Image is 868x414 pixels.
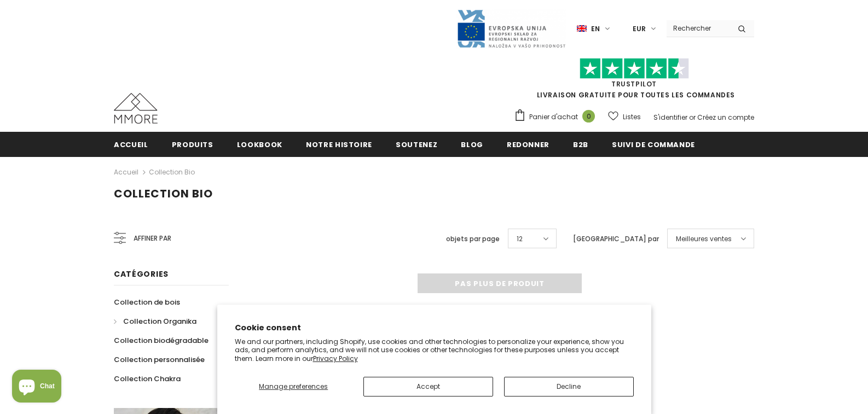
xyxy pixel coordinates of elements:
[114,331,209,350] a: Collection biodégradable
[577,24,587,33] img: i-lang-1.png
[582,110,595,123] span: 0
[114,293,180,312] a: Collection de bois
[149,167,195,177] a: Collection Bio
[517,234,523,244] span: 12
[114,374,181,384] span: Collection Chakra
[259,382,328,391] span: Manage preferences
[235,377,353,396] button: Manage preferences
[363,377,493,396] button: Accept
[446,234,500,244] label: objets par page
[456,24,566,33] a: Javni Razpis
[573,139,588,150] span: B2B
[514,109,600,125] a: Panier d'achat 0
[573,132,588,156] a: B2B
[134,232,171,244] span: Affiner par
[114,335,209,346] span: Collection biodégradable
[306,132,372,156] a: Notre histoire
[114,269,169,279] span: Catégories
[456,9,566,49] img: Javni Razpis
[507,139,549,150] span: Redonner
[529,112,578,123] span: Panier d'achat
[172,132,213,156] a: Produits
[676,234,732,244] span: Meilleures ventes
[507,132,549,156] a: Redonner
[612,139,695,150] span: Suivi de commande
[608,107,641,126] a: Listes
[235,337,634,363] p: We and our partners, including Shopify, use cookies and other technologies to personalize your ex...
[623,112,641,123] span: Listes
[114,350,205,369] a: Collection personnalisée
[237,139,282,150] span: Lookbook
[114,297,180,307] span: Collection de bois
[573,234,659,244] label: [GEOGRAPHIC_DATA] par
[114,166,138,179] a: Accueil
[612,132,695,156] a: Suivi de commande
[689,113,696,122] span: or
[114,312,196,331] a: Collection Organika
[114,369,181,388] a: Collection Chakra
[172,139,213,150] span: Produits
[396,139,437,150] span: soutenez
[667,20,730,36] input: Search Site
[114,132,148,156] a: Accueil
[514,63,754,100] span: LIVRAISON GRATUITE POUR TOUTES LES COMMANDES
[591,24,600,34] span: en
[114,93,158,124] img: Cas MMORE
[114,139,148,150] span: Accueil
[697,113,754,122] a: Créez un compte
[313,354,358,363] a: Privacy Policy
[114,186,213,201] span: Collection Bio
[611,79,657,89] a: TrustPilot
[633,24,646,34] span: EUR
[9,370,65,405] inbox-online-store-chat: Shopify online store chat
[396,132,437,156] a: soutenez
[235,322,634,334] h2: Cookie consent
[123,316,196,326] span: Collection Organika
[580,58,689,79] img: Faites confiance aux étoiles pilotes
[461,132,483,156] a: Blog
[306,139,372,150] span: Notre histoire
[114,354,205,365] span: Collection personnalisée
[237,132,282,156] a: Lookbook
[504,377,634,396] button: Decline
[461,139,483,150] span: Blog
[653,113,687,122] a: S'identifier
